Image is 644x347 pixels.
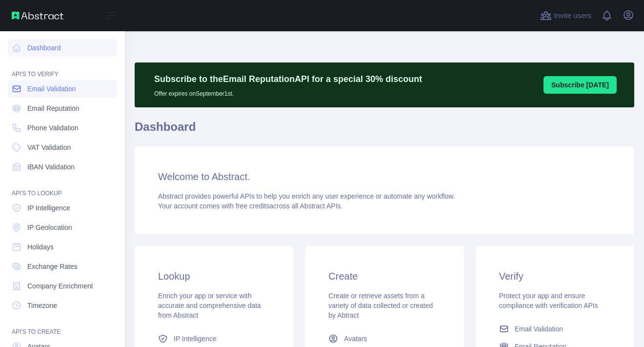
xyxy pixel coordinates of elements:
[328,292,433,319] span: Create or retrieve assets from a variety of data collected or created by Abtract
[27,162,75,172] span: IBAN Validation
[8,219,117,236] a: IP Geolocation
[27,123,79,133] span: Phone Validation
[27,242,54,252] span: Holidays
[27,281,93,291] span: Company Enrichment
[135,119,634,143] h1: Dashboard
[8,238,117,256] a: Holidays
[27,143,71,152] span: VAT Validation
[158,292,261,319] span: Enrich your app or service with accurate and comprehensive data from Abstract
[495,320,615,338] a: Email Validation
[499,292,598,309] span: Protect your app and ensure compliance with verification APIs
[8,297,117,314] a: Timezone
[538,8,593,23] button: Invite users
[154,86,422,98] p: Offer expires on September 1st.
[174,334,217,344] span: IP Intelligence
[344,334,367,344] span: Avatars
[8,199,117,217] a: IP Intelligence
[27,301,57,310] span: Timezone
[158,269,270,283] h3: Lookup
[8,100,117,117] a: Email Reputation
[27,203,70,213] span: IP Intelligence
[515,324,563,334] span: Email Validation
[158,202,342,210] span: Your account comes with across all Abstract APIs.
[8,258,117,275] a: Exchange Rates
[8,80,117,98] a: Email Validation
[8,39,117,57] a: Dashboard
[236,202,269,210] span: free credits
[27,223,72,232] span: IP Geolocation
[8,139,117,156] a: VAT Validation
[328,269,440,283] h3: Create
[158,170,611,184] h3: Welcome to Abstract.
[8,158,117,176] a: IBAN Validation
[154,72,422,86] p: Subscribe to the Email Reputation API for a special 30 % discount
[8,277,117,295] a: Company Enrichment
[8,119,117,137] a: Phone Validation
[554,10,591,21] span: Invite users
[27,103,80,113] span: Email Reputation
[499,269,611,283] h3: Verify
[158,192,455,200] span: Abstract provides powerful APIs to help you enrich any user experience or automate any workflow.
[8,316,117,336] div: API'S TO CREATE
[543,76,617,94] button: Subscribe [DATE]
[8,59,117,78] div: API'S TO VERIFY
[12,12,63,20] img: Abstract API
[27,262,78,271] span: Exchange Rates
[27,84,76,94] span: Email Validation
[8,178,117,197] div: API'S TO LOOKUP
